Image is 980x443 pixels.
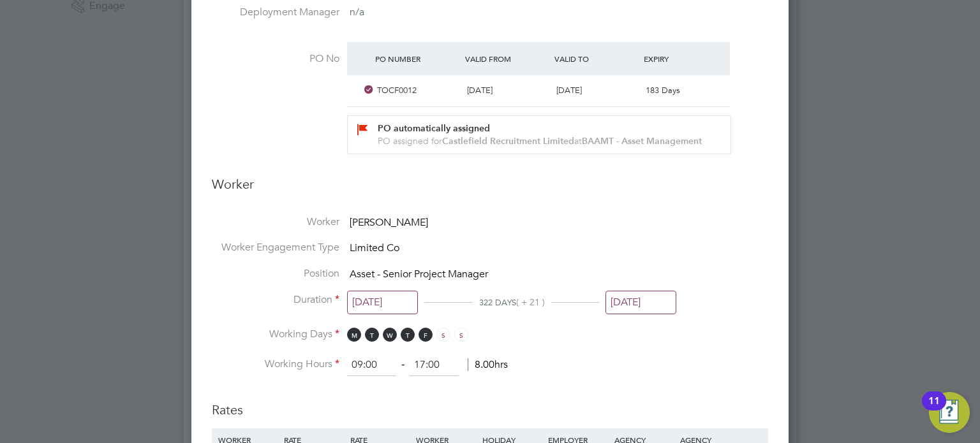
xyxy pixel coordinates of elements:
label: Worker [212,215,339,229]
input: 17:00 [410,354,459,377]
label: PO No [212,52,339,66]
span: [PERSON_NAME] [350,216,428,229]
span: M [347,328,361,342]
input: Select one [605,291,676,314]
span: ‐ [399,358,407,371]
input: Select one [347,291,418,314]
label: Working Hours [212,358,339,371]
div: PO Number [372,47,461,70]
label: Duration [212,293,339,307]
div: Valid From [462,47,551,70]
label: Working Days [212,328,339,341]
div: Expiry [641,47,730,70]
label: Worker Engagement Type [212,241,339,254]
div: [DATE] [551,80,641,101]
button: Open Resource Center, 11 new notifications [929,392,970,433]
div: [DATE] [462,80,551,101]
span: S [436,328,450,342]
span: n/a [350,6,364,18]
div: TOCF0012 [372,80,461,101]
h3: Worker [212,176,768,203]
span: T [401,328,415,342]
span: 8.00hrs [468,358,508,371]
span: 322 DAYS [479,297,516,308]
span: T [365,328,379,342]
div: 183 Days [641,80,730,101]
span: S [454,328,468,342]
label: Position [212,267,339,280]
b: Castlefield Recruitment Limited [442,136,574,147]
span: F [419,328,433,342]
b: BAAMT - Asset Management [582,136,702,147]
div: PO assigned for at [378,135,715,147]
span: W [383,328,397,342]
div: Valid To [551,47,641,70]
label: Deployment Manager [212,6,339,19]
b: PO automatically assigned [378,123,490,134]
div: 11 [928,401,940,418]
h3: Rates [212,389,768,418]
span: ( + 21 ) [516,296,545,308]
input: 08:00 [347,354,396,377]
span: Limited Co [350,242,399,254]
span: Asset - Senior Project Manager [350,268,488,280]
